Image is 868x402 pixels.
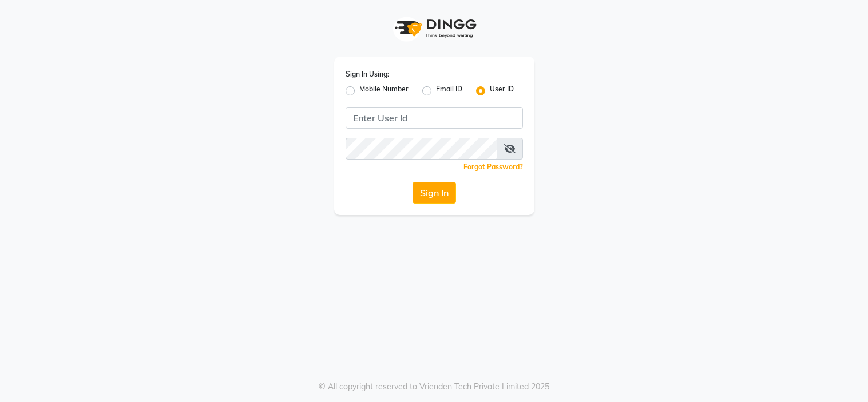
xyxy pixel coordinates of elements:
[463,162,523,171] a: Forgot Password?
[413,182,456,204] button: Sign In
[490,84,514,98] label: User ID
[359,84,409,98] label: Mobile Number
[436,84,462,98] label: Email ID
[346,107,523,129] input: Username
[389,11,480,45] img: logo1.svg
[346,69,389,79] label: Sign In Using:
[346,138,497,160] input: Username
